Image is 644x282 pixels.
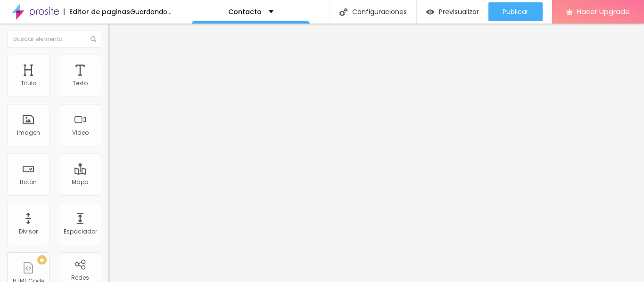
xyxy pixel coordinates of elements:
div: Espaciador [64,228,97,235]
span: Publicar [503,8,528,16]
button: Publicar [488,2,543,21]
div: Texto [73,80,88,87]
div: Imagen [17,129,40,136]
button: Previsualizar [417,2,488,21]
div: Video [72,129,89,136]
div: Divisor [19,228,38,235]
span: Previsualizar [439,8,479,16]
input: Buscar elemento [7,31,101,48]
div: Guardando... [130,8,172,15]
div: Mapa [72,179,89,185]
div: Editor de paginas [64,8,130,15]
img: Icone [91,36,96,42]
img: view-1.svg [426,8,434,16]
span: Hacer Upgrade [577,8,630,16]
img: Icone [339,8,347,16]
iframe: Editor [108,24,644,282]
div: Botón [20,179,37,185]
p: Contacto [228,8,262,15]
div: Titulo [21,80,36,87]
